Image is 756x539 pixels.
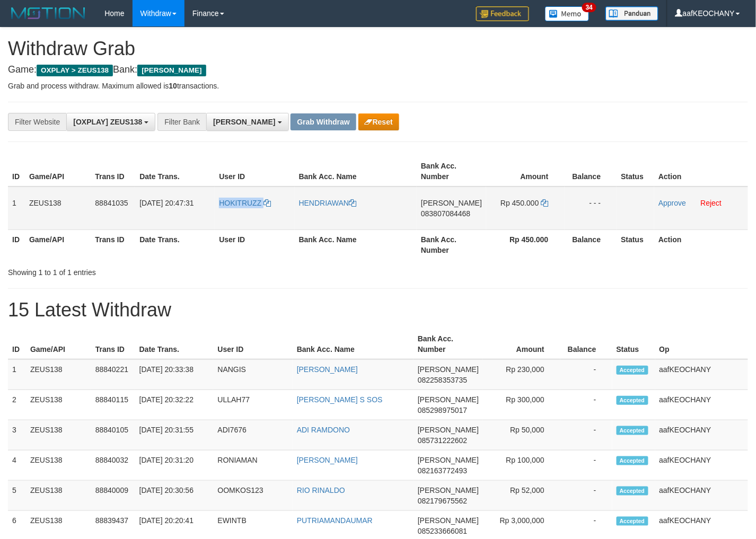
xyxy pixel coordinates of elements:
[26,390,91,420] td: ZEUS138
[541,199,549,207] a: Copy 450000 to clipboard
[295,156,417,187] th: Bank Acc. Name
[215,229,294,260] th: User ID
[169,82,177,90] strong: 10
[483,329,560,359] th: Amount
[91,156,135,187] th: Trans ID
[8,156,25,187] th: ID
[418,395,479,404] span: [PERSON_NAME]
[560,329,612,359] th: Balance
[25,229,91,260] th: Game/API
[565,156,617,187] th: Balance
[213,420,292,450] td: ADI7676
[8,263,307,278] div: Showing 1 to 1 of 1 entries
[213,118,275,126] span: [PERSON_NAME]
[483,481,560,511] td: Rp 52,000
[560,390,612,420] td: -
[91,390,135,420] td: 88840115
[291,113,356,130] button: Grab Withdraw
[213,359,292,390] td: NANGIS
[139,199,194,207] span: [DATE] 20:47:31
[655,420,748,450] td: aafKEOCHANY
[655,481,748,511] td: aafKEOCHANY
[658,199,686,207] a: Approve
[135,329,214,359] th: Date Trans.
[26,481,91,511] td: ZEUS138
[215,156,294,187] th: User ID
[73,118,142,126] span: [OXPLAY] ZEUS138
[605,6,658,21] img: panduan.png
[91,229,135,260] th: Trans ID
[655,450,748,481] td: aafKEOCHANY
[483,359,560,390] td: Rp 230,000
[560,359,612,390] td: -
[417,229,486,260] th: Bank Acc. Number
[206,113,288,131] button: [PERSON_NAME]
[213,329,292,359] th: User ID
[486,156,564,187] th: Amount
[358,113,399,130] button: Reset
[582,3,596,12] span: 34
[418,456,479,464] span: [PERSON_NAME]
[701,199,722,207] a: Reject
[418,426,479,434] span: [PERSON_NAME]
[8,81,748,91] p: Grab and process withdraw. Maximum allowed is transactions.
[617,487,648,496] span: Accepted
[418,436,467,445] span: Copy 085731222602 to clipboard
[8,450,26,481] td: 4
[297,365,358,374] a: [PERSON_NAME]
[8,5,89,21] img: MOTION_logo.png
[655,329,748,359] th: Op
[486,229,564,260] th: Rp 450.000
[417,156,486,187] th: Bank Acc. Number
[37,65,113,76] span: OXPLAY > ZEUS138
[617,396,648,405] span: Accepted
[26,359,91,390] td: ZEUS138
[617,156,654,187] th: Status
[135,229,215,260] th: Date Trans.
[560,420,612,450] td: -
[8,481,26,511] td: 5
[95,199,128,207] span: 88841035
[91,420,135,450] td: 88840105
[617,517,648,526] span: Accepted
[483,390,560,420] td: Rp 300,000
[8,65,748,75] h4: Game: Bank:
[565,229,617,260] th: Balance
[91,329,135,359] th: Trans ID
[483,420,560,450] td: Rp 50,000
[135,481,214,511] td: [DATE] 20:30:56
[421,209,470,218] span: Copy 083807084468 to clipboard
[418,486,479,494] span: [PERSON_NAME]
[297,456,358,464] a: [PERSON_NAME]
[26,329,91,359] th: Game/API
[476,6,529,21] img: Feedback.jpg
[137,65,206,76] span: [PERSON_NAME]
[91,359,135,390] td: 88840221
[617,456,648,465] span: Accepted
[25,156,91,187] th: Game/API
[8,38,748,59] h1: Withdraw Grab
[8,113,66,131] div: Filter Website
[483,450,560,481] td: Rp 100,000
[654,229,748,260] th: Action
[500,199,539,207] span: Rp 450.000
[25,187,91,230] td: ZEUS138
[421,199,482,207] span: [PERSON_NAME]
[654,156,748,187] th: Action
[617,229,654,260] th: Status
[295,229,417,260] th: Bank Acc. Name
[213,450,292,481] td: RONIAMAN
[299,199,357,207] a: HENDRIAWAN
[8,299,748,321] h1: 15 Latest Withdraw
[560,450,612,481] td: -
[297,486,345,494] a: RIO RINALDO
[418,466,467,475] span: Copy 082163772493 to clipboard
[213,481,292,511] td: OOMKOS123
[418,365,479,374] span: [PERSON_NAME]
[414,329,483,359] th: Bank Acc. Number
[297,426,350,434] a: ADI RAMDONO
[418,406,467,414] span: Copy 085298975017 to clipboard
[26,450,91,481] td: ZEUS138
[418,516,479,525] span: [PERSON_NAME]
[66,113,155,131] button: [OXPLAY] ZEUS138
